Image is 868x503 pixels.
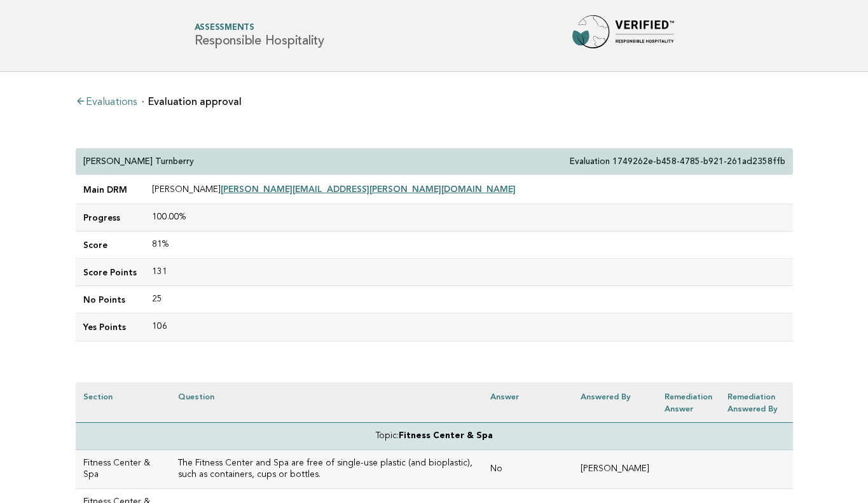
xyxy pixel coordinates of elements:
td: Topic: [76,422,793,450]
p: Evaluation 1749262e-b458-4785-b921-261ad2358ffb [570,156,785,167]
th: Question [170,382,483,423]
li: Evaluation approval [142,97,242,107]
h3: The Fitness Center and Spa are free of single-use plastic (and bioplastic), such as containers, c... [178,458,476,481]
td: Progress [76,204,144,231]
td: [PERSON_NAME] [573,450,657,489]
a: Evaluations [76,97,137,107]
td: 100.00% [144,204,793,231]
td: Fitness Center & Spa [76,450,170,489]
td: Score [76,231,144,259]
span: Assessments [195,24,324,32]
td: [PERSON_NAME] [144,176,793,204]
th: Remediation Answered by [720,382,792,423]
th: Remediation Answer [657,382,720,423]
a: [PERSON_NAME][EMAIL_ADDRESS][PERSON_NAME][DOMAIN_NAME] [221,184,516,194]
td: 81% [144,231,793,259]
td: 106 [144,314,793,341]
th: Section [76,382,170,423]
td: Main DRM [76,176,144,204]
h1: Responsible Hospitality [195,24,324,48]
img: Forbes Travel Guide [572,15,674,56]
td: 25 [144,286,793,314]
td: 131 [144,259,793,286]
th: Answer [483,382,573,423]
strong: Fitness Center & Spa [399,432,493,440]
th: Answered by [573,382,657,423]
td: No [483,450,573,489]
p: [PERSON_NAME] Turnberry [83,156,194,167]
td: Score Points [76,259,144,286]
td: No Points [76,286,144,314]
td: Yes Points [76,314,144,341]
